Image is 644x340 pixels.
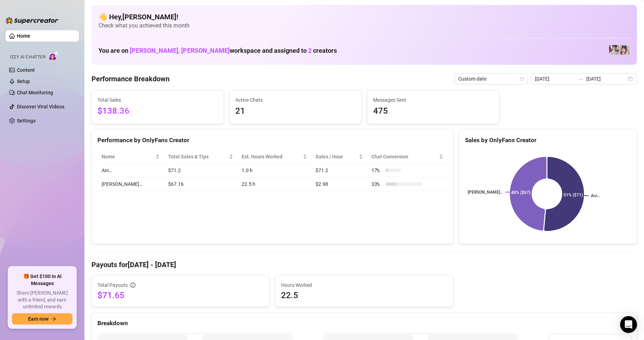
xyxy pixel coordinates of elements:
span: Hours Worked [281,281,447,289]
span: 21 [235,105,356,118]
span: Total Sales & Tips [168,153,228,160]
div: Breakdown [97,319,631,328]
div: Sales by OnlyFans Creator [465,136,631,145]
span: 🎁 Get $100 in AI Messages [12,273,72,287]
span: Izzy AI Chatter [10,54,45,61]
span: $71.65 [97,290,263,301]
a: Settings [17,118,36,124]
th: Sales / Hour [311,150,367,164]
span: to [578,76,584,82]
td: $2.98 [311,177,367,191]
span: Active Chats [235,96,356,104]
span: Chat Conversion [371,153,438,160]
span: Total Payouts [97,281,128,289]
button: Earn nowarrow-right [12,313,72,325]
span: Share [PERSON_NAME] with a friend, and earn unlimited rewards [12,290,72,310]
span: Sales / Hour [315,153,357,160]
td: 22.5 h [237,177,311,191]
img: Rosie [609,45,619,55]
a: Discover Viral Videos [17,104,64,109]
span: Name [102,153,154,160]
span: 17 % [371,166,383,174]
a: Content [17,67,35,73]
td: $67.16 [164,177,237,191]
span: info-circle [130,283,135,288]
span: 2 [308,47,312,54]
a: Setup [17,78,30,84]
span: calendar [520,77,524,81]
span: Check what you achieved this month [98,22,630,30]
h4: Performance Breakdown [91,74,170,84]
td: Ani… [97,164,164,177]
td: $71.2 [164,164,237,177]
th: Total Sales & Tips [164,150,237,164]
div: Performance by OnlyFans Creator [97,136,447,145]
div: Est. Hours Worked [242,153,301,160]
td: 1.0 h [237,164,311,177]
span: 33 % [371,180,383,188]
img: AI Chatter [48,51,59,61]
h1: You are on workspace and assigned to creators [98,47,337,55]
h4: Payouts for [DATE] - [DATE] [91,260,637,270]
td: $71.2 [311,164,367,177]
span: [PERSON_NAME], [PERSON_NAME] [130,47,230,54]
input: Start date [535,75,575,83]
a: Home [17,33,30,39]
span: Earn now [28,316,49,322]
th: Chat Conversion [367,150,447,164]
span: $138.36 [97,105,218,118]
text: [PERSON_NAME]… [468,190,503,195]
td: [PERSON_NAME]… [97,177,164,191]
a: Chat Monitoring [17,90,53,95]
span: Total Sales [97,96,218,104]
span: arrow-right [51,316,56,321]
text: Ani… [591,193,600,198]
input: End date [586,75,626,83]
span: 22.5 [281,290,447,301]
span: Messages Sent [373,96,493,104]
h4: 👋 Hey, [PERSON_NAME] ! [98,12,630,22]
span: swap-right [578,76,584,82]
span: 475 [373,105,493,118]
span: Custom date [458,74,524,84]
div: Open Intercom Messenger [620,316,637,333]
img: Ani [620,45,630,55]
th: Name [97,150,164,164]
img: logo-BBDzfeDw.svg [6,17,58,24]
